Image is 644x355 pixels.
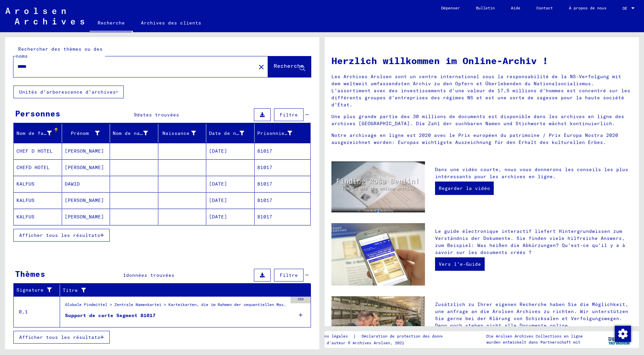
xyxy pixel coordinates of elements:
[5,8,84,24] img: Arolsen_neg.svg
[439,261,481,267] font: Vers l'e-Guide
[257,63,265,71] mat-icon: close
[206,124,255,143] mat-header-cell: Date de naissance
[209,128,254,139] div: Date de naissance
[209,181,227,187] font: [DATE]
[331,132,618,145] font: Notre archivage en ligne est 2020 avec le Prix européen du patrimoine / Prix Europa Nostra 2020 a...
[441,5,460,10] font: Dépenser
[362,334,448,339] font: Déclaration de protection des données
[65,148,104,154] font: [PERSON_NAME]
[257,130,293,136] font: Prisonnier #
[255,60,268,73] button: Clair
[19,334,100,340] font: Afficher tous les résultats
[71,130,89,136] font: Prénom
[13,229,110,242] button: Afficher tous les résultats
[19,309,28,315] font: 0,1
[331,55,548,66] font: Herzlich willkommen im Online-Archiv !
[209,214,227,220] font: [DATE]
[331,113,624,126] font: Une plus grande partie des 30 millions de documents est disponible dans les archives en ligne des...
[435,182,494,195] a: Regarder la vidéo
[511,5,520,10] font: Aide
[274,62,304,69] font: Recherche
[209,130,260,136] font: Date de naissance
[16,181,35,187] font: KALFUS
[123,272,126,278] font: 1
[257,181,272,187] font: 81017
[569,5,606,10] font: À propos de nous
[162,130,190,136] font: Naissance‏
[623,6,627,11] font: DE
[607,331,632,348] img: yv_logo.png
[65,181,80,187] font: DAWID
[16,214,35,220] font: KALFUS
[16,128,62,139] div: Nom de famille
[257,214,272,220] font: 81017
[257,164,272,170] font: 81017
[98,20,125,26] font: Recherche
[486,334,583,339] font: Die Arolsen Archives Collections en ligne
[65,214,104,220] font: [PERSON_NAME]
[63,287,78,293] font: Titre
[435,228,625,255] font: Le guide électronique interactif liefert Hintergrundwissen zum Verständnis der Dokumente. Sie fin...
[62,124,110,143] mat-header-cell: Prénom
[310,340,404,345] font: Droits d'auteur © Archives Arolsen, 2021
[257,128,303,139] div: Prisonnier #
[331,73,630,108] font: Les Archives Arolsen sont un centre international sous la responsabilité de la NS-Verfolgung mit ...
[63,285,303,296] div: Titre
[126,272,174,278] font: données trouvées
[298,297,304,301] font: 350
[486,340,580,345] font: wurden entwickelt dans Partnerschaft mit
[16,148,53,154] font: CHEF D HOTEL
[331,223,425,286] img: eguide.jpg
[16,285,60,296] div: Signature
[476,5,495,10] font: Bulletin
[113,130,161,136] font: Nom de naissance
[15,269,45,279] font: Thèmes
[65,128,110,139] div: Prénom
[65,302,490,307] font: Globale Findmittel > Zentrale Namenkartei > Karteikarten, die im Rahmen der sequentiellen Massend...
[16,164,50,170] font: CHEFD HOTEL
[435,166,628,180] font: Dans une vidéo courte, nous vous donnerons les conseils les plus intéressants pour les archives e...
[615,326,631,342] img: Modifier
[209,148,227,154] font: [DATE]
[439,185,490,191] font: Regarder la vidéo
[113,128,158,139] div: Nom de naissance
[209,197,227,203] font: [DATE]
[310,333,353,340] a: Mentions légales
[331,161,425,212] img: video.jpg
[134,112,137,118] font: 9
[274,108,304,121] button: Filtre
[255,124,311,143] mat-header-cell: Prisonnier #
[65,164,104,170] font: [PERSON_NAME]
[141,20,201,26] font: Archives des clients
[16,46,103,59] font: Rechercher des thèmes ou des noms
[110,124,158,143] mat-header-cell: Nom de naissance
[268,56,311,77] button: Recherche
[14,124,62,143] mat-header-cell: Nom de famille
[90,15,133,32] a: Recherche
[280,272,298,278] font: Filtre
[137,112,179,118] font: dates trouvées
[65,197,104,203] font: [PERSON_NAME]
[13,86,124,98] button: Unités d'arborescence d'archives
[280,112,298,118] font: Filtre
[435,301,628,328] font: Zusätzlich zu Ihrer eigenen Recherche haben Sie die Möglichkeit, une anfrage an die Arolsen Archi...
[353,333,356,339] font: |
[16,197,35,203] font: KALFUS
[19,232,100,238] font: Afficher tous les résultats
[16,287,44,293] font: Signature
[356,333,457,340] a: Déclaration de protection des données
[257,148,272,154] font: 81017
[16,130,59,136] font: Nom de famille
[536,5,553,10] font: Contact
[257,197,272,203] font: 81017
[133,15,209,31] a: Archives des clients
[274,269,304,282] button: Filtre
[19,89,116,95] font: Unités d'arborescence d'archives
[15,108,60,118] font: Personnes
[65,312,156,318] font: Support de carte Segment 81017
[435,257,485,271] a: Vers l'e-Guide
[310,334,348,339] font: Mentions légales
[13,331,110,344] button: Afficher tous les résultats
[161,128,206,139] div: Naissance‏
[158,124,207,143] mat-header-cell: Naissance‏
